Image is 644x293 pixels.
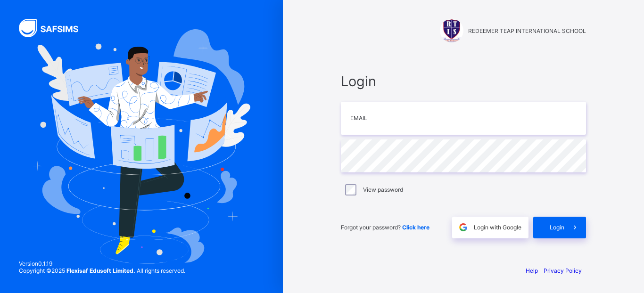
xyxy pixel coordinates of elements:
[550,224,564,231] span: Login
[526,267,538,274] a: Help
[341,224,429,231] span: Forgot your password?
[341,73,586,90] span: Login
[33,29,251,264] img: Hero Image
[474,224,521,231] span: Login with Google
[363,186,403,193] label: View password
[458,222,469,233] img: google.396cfc9801f0270233282035f929180a.svg
[19,260,185,267] span: Version 0.1.19
[468,27,586,34] span: REDEEMER TEAP INTERNATIONAL SCHOOL
[402,224,429,231] a: Click here
[19,267,185,274] span: Copyright © 2025 All rights reserved.
[19,19,90,37] img: SAFSIMS Logo
[66,267,135,274] strong: Flexisaf Edusoft Limited.
[544,267,582,274] a: Privacy Policy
